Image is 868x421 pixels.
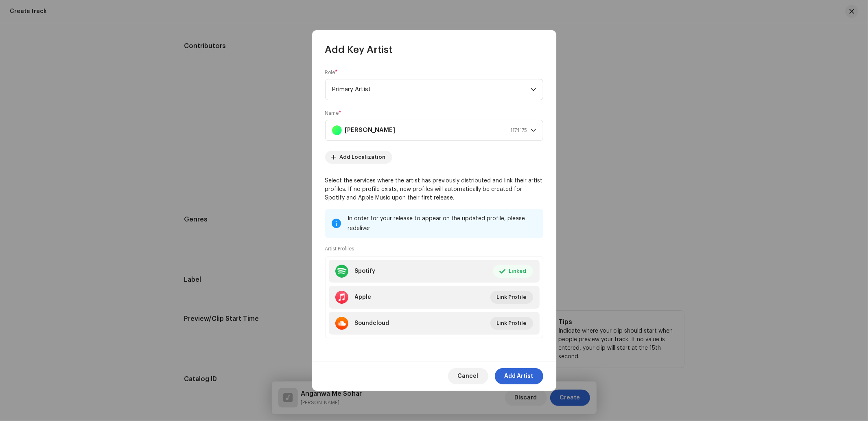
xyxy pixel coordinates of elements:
[531,79,536,100] div: dropdown trigger
[325,43,393,56] span: Add Key Artist
[345,120,396,140] strong: [PERSON_NAME]
[325,69,338,76] label: Role
[497,315,527,331] span: Link Profile
[511,120,527,140] span: 1174175
[355,268,376,274] div: Spotify
[332,120,531,140] span: Khushi Yadav
[458,368,479,384] span: Cancel
[448,368,488,384] button: Cancel
[531,120,536,140] div: dropdown trigger
[355,294,372,300] div: Apple
[340,149,386,165] span: Add Localization
[355,320,389,327] div: Soundcloud
[332,79,531,100] span: Primary Artist
[493,265,533,278] button: Linked
[490,317,533,330] button: Link Profile
[325,151,392,164] button: Add Localization
[497,289,527,305] span: Link Profile
[325,245,354,253] small: Artist Profiles
[325,110,342,116] label: Name
[325,177,543,202] p: Select the services where the artist has previously distributed and link their artist profiles. I...
[509,263,527,279] span: Linked
[348,214,537,233] div: In order for your release to appear on the updated profile, please redeliver
[490,291,533,304] button: Link Profile
[505,368,533,384] span: Add Artist
[495,368,543,384] button: Add Artist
